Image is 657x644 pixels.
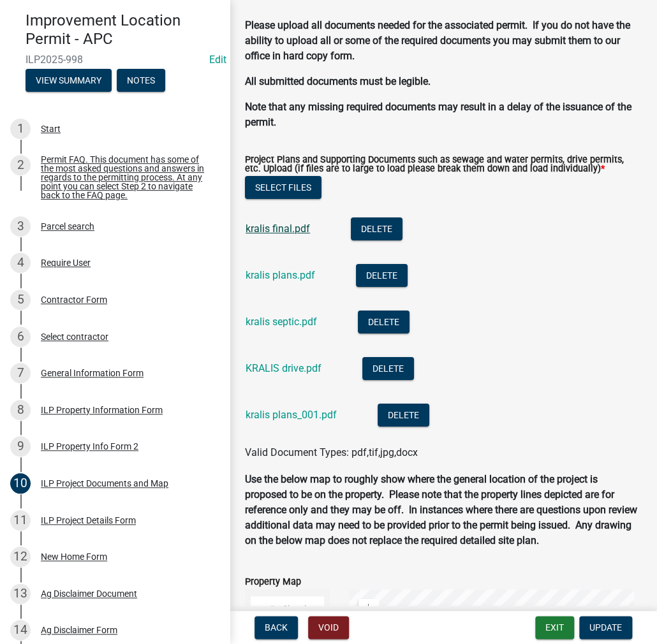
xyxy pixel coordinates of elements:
[362,363,414,376] wm-modal-confirm: Delete Document
[356,270,408,282] wm-modal-confirm: Delete Document
[10,216,31,237] div: 3
[246,362,321,374] a: KRALIS drive.pdf
[351,217,402,240] button: Delete
[26,54,204,66] span: ILP2025-998
[41,295,107,304] div: Contractor Form
[10,546,31,567] div: 12
[10,326,31,347] div: 6
[41,552,107,561] div: New Home Form
[246,409,337,421] a: kralis plans_001.pdf
[356,264,408,287] button: Delete
[41,589,137,598] div: Ag Disclaimer Document
[10,583,31,604] div: 13
[41,442,138,451] div: ILP Property Info Form 2
[279,604,320,627] span: Sketch Layer
[41,516,136,525] div: ILP Project Details Form
[245,473,637,546] strong: Use the below map to roughly show where the general location of the project is proposed to be on ...
[265,622,288,633] span: Back
[26,11,219,48] h4: Improvement Location Permit - APC
[579,616,632,639] button: Update
[358,599,379,619] div: Zoom in
[308,616,349,639] button: Void
[251,596,324,635] li: Sketch Layer
[246,269,315,281] a: kralis plans.pdf
[41,222,94,231] div: Parcel search
[26,69,112,92] button: View Summary
[265,604,320,627] div: Sketch Layer
[10,510,31,531] div: 11
[10,436,31,457] div: 9
[535,616,574,639] button: Exit
[41,332,108,341] div: Select contractor
[246,223,310,235] a: kralis final.pdf
[117,76,165,86] wm-modal-confirm: Notes
[117,69,165,92] button: Notes
[10,363,31,383] div: 7
[358,317,410,329] wm-modal-confirm: Delete Document
[378,404,429,427] button: Delete
[41,406,163,414] div: ILP Property Information Form
[209,54,226,66] wm-modal-confirm: Edit Application Number
[10,252,31,273] div: 4
[245,176,321,199] button: Select files
[41,258,91,267] div: Require User
[10,155,31,175] div: 2
[245,101,631,128] strong: Note that any missing required documents may result in a delay of the issuance of the permit.
[246,316,317,328] a: kralis septic.pdf
[589,622,622,633] span: Update
[41,626,117,634] div: Ag Disclaimer Form
[255,616,298,639] button: Back
[351,224,402,236] wm-modal-confirm: Delete Document
[26,76,112,86] wm-modal-confirm: Summary
[245,446,418,458] span: Valid Document Types: pdf,tif,jpg,docx
[245,75,431,87] strong: All submitted documents must be legible.
[378,410,429,422] wm-modal-confirm: Delete Document
[41,124,61,133] div: Start
[41,369,144,377] div: General Information Form
[358,311,410,333] button: Delete
[10,289,31,310] div: 5
[10,119,31,139] div: 1
[209,54,226,66] a: Edit
[362,357,414,380] button: Delete
[245,19,630,62] strong: Please upload all documents needed for the associated permit. If you do not have the ability to u...
[245,578,301,587] label: Property Map
[245,156,642,174] label: Project Plans and Supporting Documents such as sewage and water permits, drive permits, etc. Uplo...
[41,479,168,488] div: ILP Project Documents and Map
[10,473,31,494] div: 10
[10,620,31,640] div: 14
[10,400,31,420] div: 8
[41,155,209,200] div: Permit FAQ. This document has some of the most asked questions and answers in regards to the perm...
